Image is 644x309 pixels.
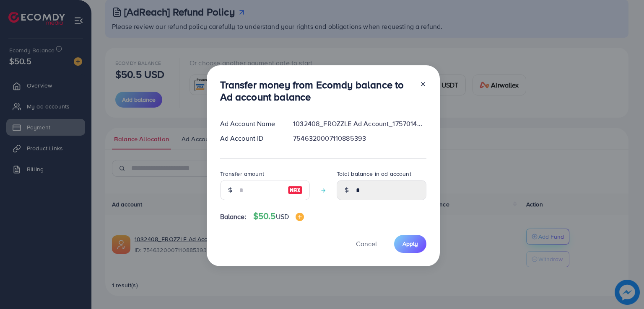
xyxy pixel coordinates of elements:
[296,213,304,221] img: image
[337,170,411,178] label: Total balance in ad account
[220,170,264,178] label: Transfer amount
[286,134,433,143] div: 7546320007110885393
[276,212,289,221] span: USD
[213,134,287,143] div: Ad Account ID
[220,79,413,103] h3: Transfer money from Ecomdy balance to Ad account balance
[253,211,304,221] h4: $50.5
[356,239,377,248] span: Cancel
[402,239,418,248] span: Apply
[220,212,247,221] span: Balance:
[213,119,287,129] div: Ad Account Name
[288,185,303,195] img: image
[286,119,433,129] div: 1032408_FROZZLE Ad Account_1757014627030
[394,235,426,253] button: Apply
[345,235,387,253] button: Cancel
